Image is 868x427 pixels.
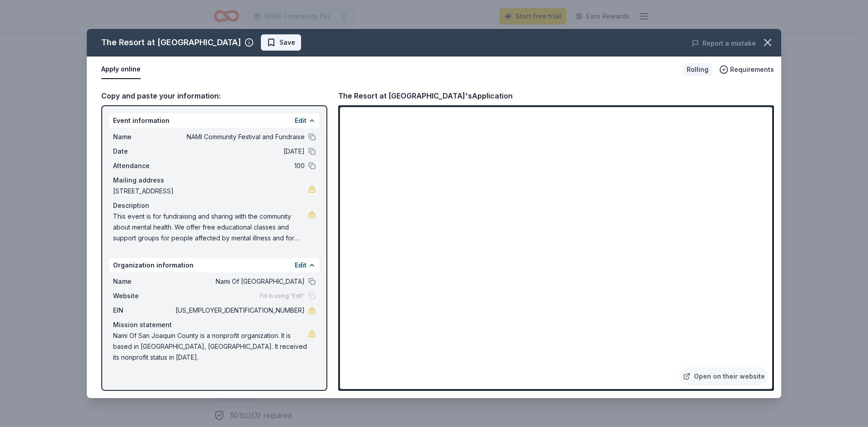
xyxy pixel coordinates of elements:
[692,38,756,49] button: Report a mistake
[101,90,327,102] div: Copy and paste your information:
[279,37,295,48] span: Save
[295,115,307,126] button: Edit
[174,160,305,171] span: 100
[174,146,305,157] span: [DATE]
[174,276,305,287] span: Nami Of [GEOGRAPHIC_DATA]
[261,34,301,51] button: Save
[109,113,319,128] div: Event information
[113,330,308,363] span: Nami Of San Joaquin County is a nonprofit organization. It is based in [GEOGRAPHIC_DATA], [GEOGRA...
[295,260,307,271] button: Edit
[113,131,174,142] span: Name
[101,35,241,50] div: The Resort at [GEOGRAPHIC_DATA]
[113,186,308,197] span: [STREET_ADDRESS]
[730,64,774,75] span: Requirements
[101,60,141,79] button: Apply online
[174,305,305,316] span: [US_EMPLOYER_IDENTIFICATION_NUMBER]
[113,160,174,171] span: Attendance
[113,211,308,244] span: This event is for fundraising and sharing with the community about mental health. We offer free e...
[109,258,319,272] div: Organization information
[113,305,174,316] span: EIN
[113,291,174,301] span: Website
[113,276,174,287] span: Name
[174,131,305,142] span: NAMI Community Festival and Fundraise
[113,319,316,330] div: Mission statement
[679,367,769,385] a: Open on their website
[260,292,305,300] span: Fill in using "Edit"
[719,64,774,75] button: Requirements
[113,200,316,211] div: Description
[113,146,174,157] span: Date
[338,90,513,102] div: The Resort at [GEOGRAPHIC_DATA]'s Application
[113,175,316,186] div: Mailing address
[683,63,712,76] div: Rolling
